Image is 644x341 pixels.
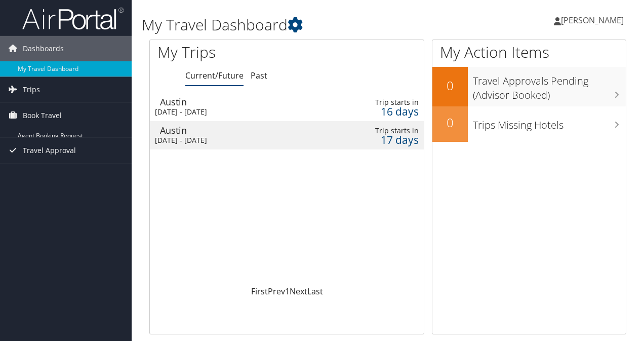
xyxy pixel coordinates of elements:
[432,42,626,63] h1: My Action Items
[23,138,76,163] span: Travel Approval
[268,286,285,297] a: Prev
[23,77,40,102] span: Trips
[160,126,330,135] div: Austin
[23,103,62,128] span: Book Travel
[157,42,302,63] h1: My Trips
[290,286,307,297] a: Next
[432,114,468,131] h2: 0
[473,69,626,102] h3: Travel Approvals Pending (Advisor Booked)
[160,97,330,106] div: Austin
[554,5,634,35] a: [PERSON_NAME]
[561,15,624,26] span: [PERSON_NAME]
[23,36,64,61] span: Dashboards
[22,7,124,30] img: airportal-logo.png
[432,77,468,94] h2: 0
[285,286,290,297] a: 1
[155,107,325,117] div: [DATE] - [DATE]
[307,286,323,297] a: Last
[361,107,419,116] div: 16 days
[251,286,268,297] a: First
[185,70,244,81] a: Current/Future
[361,126,419,135] div: Trip starts in
[361,98,419,107] div: Trip starts in
[251,70,267,81] a: Past
[473,113,626,132] h3: Trips Missing Hotels
[361,135,419,144] div: 17 days
[155,136,325,145] div: [DATE] - [DATE]
[432,106,626,142] a: 0Trips Missing Hotels
[432,67,626,106] a: 0Travel Approvals Pending (Advisor Booked)
[142,14,470,35] h1: My Travel Dashboard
